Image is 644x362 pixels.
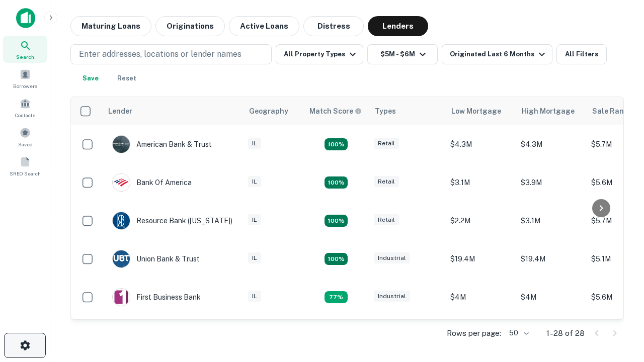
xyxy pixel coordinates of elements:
td: $19.4M [445,240,516,278]
td: $19.4M [516,240,586,278]
td: $3.1M [445,163,516,202]
div: IL [248,176,261,188]
img: picture [113,212,130,229]
div: Retail [374,214,399,226]
button: All Property Types [276,44,363,64]
p: Rows per page: [447,327,501,339]
td: $4M [516,278,586,316]
button: Enter addresses, locations or lender names [70,44,272,64]
div: Originated Last 6 Months [450,48,548,60]
th: Geography [243,97,303,125]
div: IL [248,214,261,226]
td: $2.2M [445,202,516,240]
div: Capitalize uses an advanced AI algorithm to match your search with the best lender. The match sco... [309,106,362,117]
button: Maturing Loans [70,16,151,36]
th: Low Mortgage [445,97,516,125]
div: 50 [505,326,530,340]
span: Borrowers [13,82,37,90]
button: Distress [303,16,364,36]
td: $4M [445,278,516,316]
button: Save your search to get updates of matches that match your search criteria. [74,68,107,88]
td: $4.2M [516,316,586,354]
iframe: Chat Widget [594,249,644,298]
span: Saved [18,140,33,148]
div: American Bank & Trust [112,135,212,153]
button: $5M - $6M [367,44,438,64]
span: Contacts [15,111,35,119]
span: SREO Search [10,169,41,177]
td: $3.1M [516,202,586,240]
p: Enter addresses, locations or lender names [79,48,242,60]
div: Matching Properties: 7, hasApolloMatch: undefined [325,138,348,150]
div: IL [248,252,261,264]
div: Industrial [374,252,410,264]
div: Geography [249,105,288,117]
td: $3.9M [516,163,586,202]
div: Matching Properties: 4, hasApolloMatch: undefined [325,253,348,265]
div: Bank Of America [112,173,192,192]
div: Types [375,105,396,117]
div: Retail [374,138,399,149]
div: First Business Bank [112,288,201,306]
p: 1–28 of 28 [546,327,585,339]
th: High Mortgage [516,97,586,125]
div: Resource Bank ([US_STATE]) [112,212,232,230]
h6: Match Score [309,106,360,117]
img: picture [113,250,130,267]
div: Low Mortgage [451,105,501,117]
div: Matching Properties: 4, hasApolloMatch: undefined [325,215,348,227]
div: Lender [108,105,132,117]
button: Lenders [368,16,428,36]
td: $4.3M [516,125,586,163]
div: Union Bank & Trust [112,250,200,268]
div: Matching Properties: 3, hasApolloMatch: undefined [325,291,348,303]
div: High Mortgage [522,105,575,117]
a: Saved [3,123,47,150]
button: Reset [111,68,143,88]
div: Retail [374,176,399,188]
button: Originated Last 6 Months [442,44,552,64]
img: picture [113,289,130,306]
a: Search [3,36,47,63]
th: Lender [102,97,243,125]
button: Active Loans [229,16,299,36]
button: Originations [155,16,225,36]
button: All Filters [556,44,607,64]
img: picture [113,136,130,153]
th: Types [369,97,445,125]
td: $4.3M [445,125,516,163]
span: Search [16,53,34,61]
div: Industrial [374,291,410,302]
td: $3.9M [445,316,516,354]
a: Contacts [3,94,47,121]
a: Borrowers [3,65,47,92]
img: picture [113,174,130,191]
div: Matching Properties: 4, hasApolloMatch: undefined [325,176,348,189]
th: Capitalize uses an advanced AI algorithm to match your search with the best lender. The match sco... [303,97,369,125]
div: IL [248,291,261,302]
img: capitalize-icon.png [16,8,35,28]
div: IL [248,138,261,149]
a: SREO Search [3,152,47,179]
